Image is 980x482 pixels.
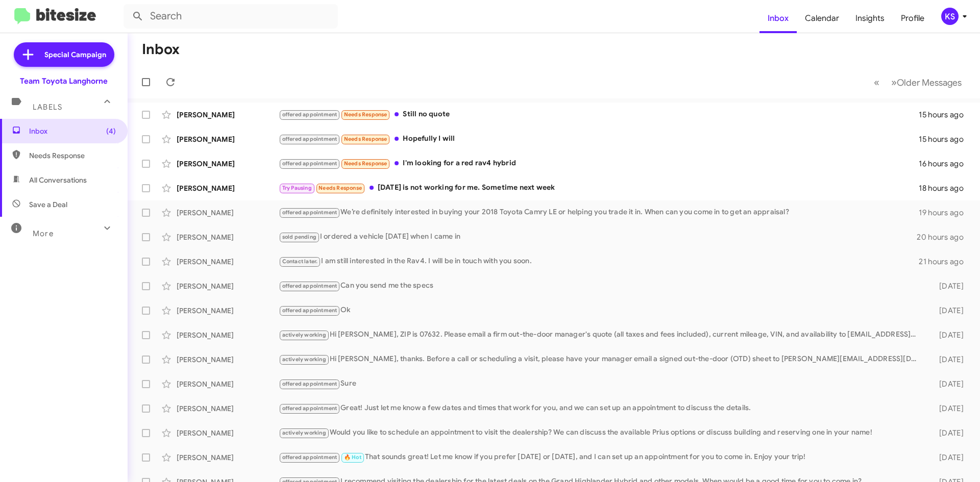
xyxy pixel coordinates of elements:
div: [PERSON_NAME] [177,208,279,218]
a: Special Campaign [14,42,114,67]
div: [DATE] [923,281,972,291]
div: That sounds great! Let me know if you prefer [DATE] or [DATE], and I can set up an appointment fo... [279,451,923,463]
div: I ordered a vehicle [DATE] when I came in [279,231,917,243]
span: 🔥 Hot [344,454,361,461]
div: [PERSON_NAME] [177,159,279,169]
span: actively working [282,356,326,363]
a: Profile [893,4,933,33]
div: [PERSON_NAME] [177,403,279,414]
div: 19 hours ago [919,208,972,218]
span: More [33,229,54,238]
span: (4) [106,126,116,136]
div: I am still interested in the Rav4. I will be in touch with you soon. [279,256,919,267]
div: [PERSON_NAME] [177,183,279,193]
div: [DATE] [923,452,972,463]
span: Inbox [29,126,116,136]
div: [PERSON_NAME] [177,134,279,144]
div: [DATE] [923,354,972,365]
div: 15 hours ago [919,134,972,144]
div: Sure [279,378,923,390]
div: [PERSON_NAME] [177,257,279,267]
span: offered appointment [282,136,337,142]
div: [DATE] [923,428,972,438]
span: Needs Response [318,185,362,191]
div: 15 hours ago [919,110,972,120]
span: offered appointment [282,380,337,387]
button: KS [933,8,969,25]
a: Insights [847,4,893,33]
div: Hopefully I will [279,133,919,145]
span: Needs Response [29,150,116,161]
span: Needs Response [344,160,387,167]
span: Needs Response [344,111,387,118]
a: Inbox [759,4,797,33]
div: [DATE] [923,330,972,340]
span: Labels [33,103,62,112]
span: Save a Deal [29,199,67,210]
div: [PERSON_NAME] [177,452,279,463]
span: offered appointment [282,454,337,461]
div: [DATE] [923,403,972,414]
div: 21 hours ago [919,257,972,267]
span: All Conversations [29,175,87,185]
div: [PERSON_NAME] [177,281,279,291]
div: [PERSON_NAME] [177,330,279,340]
div: Ok [279,305,923,316]
span: Needs Response [344,136,387,142]
span: Older Messages [897,77,962,88]
div: Hi [PERSON_NAME], ZIP is 07632. Please email a firm out-the-door manager's quote (all taxes and f... [279,329,923,341]
a: Calendar [797,4,847,33]
span: actively working [282,429,326,436]
span: offered appointment [282,307,337,314]
span: offered appointment [282,283,337,289]
h1: Inbox [142,41,180,58]
div: [PERSON_NAME] [177,232,279,242]
nav: Page navigation example [868,72,968,93]
div: 16 hours ago [919,159,972,169]
div: 18 hours ago [919,183,972,193]
span: « [874,76,879,89]
input: Search [124,4,338,29]
span: actively working [282,332,326,338]
span: offered appointment [282,160,337,167]
span: offered appointment [282,209,337,216]
span: Try Pausing [282,185,312,191]
span: Special Campaign [44,49,106,60]
button: Previous [868,72,886,93]
div: Hi [PERSON_NAME], thanks. Before a call or scheduling a visit, please have your manager email a s... [279,353,923,365]
div: Team Toyota Langhorne [20,76,108,86]
div: Great! Just let me know a few dates and times that work for you, and we can set up an appointment... [279,402,923,414]
div: Would you like to schedule an appointment to visit the dealership? We can discuss the available P... [279,427,923,439]
span: sold pending [282,234,316,240]
div: [PERSON_NAME] [177,306,279,316]
div: [DATE] [923,379,972,389]
div: [DATE] is not working for me. Sometime next week [279,182,919,194]
span: offered appointment [282,111,337,118]
div: I'm looking for a red rav4 hybrid [279,158,919,169]
span: » [891,76,897,89]
div: Still no quote [279,109,919,120]
div: [PERSON_NAME] [177,379,279,389]
span: offered appointment [282,405,337,412]
div: [PERSON_NAME] [177,110,279,120]
div: We’re definitely interested in buying your 2018 Toyota Camry LE or helping you trade it in. When ... [279,207,919,218]
div: [DATE] [923,306,972,316]
span: Contact later. [282,258,318,265]
div: [PERSON_NAME] [177,354,279,365]
div: 20 hours ago [917,232,972,242]
div: [PERSON_NAME] [177,428,279,438]
div: KS [941,8,959,25]
button: Next [885,72,968,93]
div: Can you send me the specs [279,280,923,292]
